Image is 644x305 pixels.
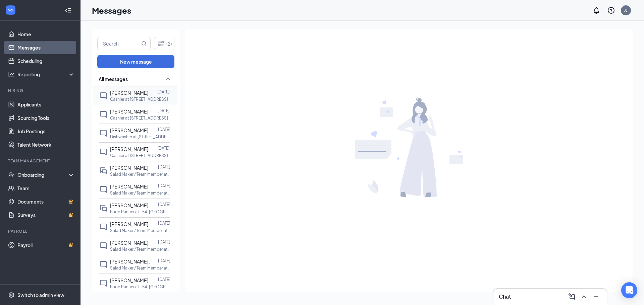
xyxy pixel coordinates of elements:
[499,293,511,300] h3: Chat
[7,7,14,13] svg: WorkstreamLogo
[99,185,107,194] svg: ChatInactive
[99,223,107,231] svg: ChatInactive
[110,265,170,271] p: Salad Maker / Team Member at 154-[GEOGRAPHIC_DATA]
[158,164,170,170] p: [DATE]
[157,145,170,151] p: [DATE]
[141,41,147,46] svg: MagnifyingGlass
[580,293,588,301] svg: ChevronUp
[110,127,148,133] span: [PERSON_NAME]
[110,228,170,233] p: Salad Maker / Team Member at 154-[GEOGRAPHIC_DATA]
[8,88,73,93] div: Hiring
[99,129,107,137] svg: ChatInactive
[158,127,170,132] p: [DATE]
[592,293,600,301] svg: Minimize
[17,208,75,222] a: SurveysCrown
[99,204,107,212] svg: DoubleChat
[99,76,128,82] span: All messages
[65,7,71,14] svg: Collapse
[17,71,75,78] div: Reporting
[8,228,73,234] div: Payroll
[99,279,107,287] svg: ChatInactive
[158,277,170,282] p: [DATE]
[99,260,107,269] svg: ChatInactive
[624,7,628,13] div: JJ
[17,125,75,138] a: Job Postings
[17,238,75,252] a: PayrollCrown
[17,171,69,178] div: Onboarding
[110,115,168,121] p: Cashier at [STREET_ADDRESS]
[110,96,168,102] p: Cashier at [STREET_ADDRESS]
[8,171,15,178] svg: UserCheck
[110,171,170,177] p: Salad Maker / Team Member at 154-[GEOGRAPHIC_DATA]
[110,240,148,246] span: [PERSON_NAME]
[17,54,75,68] a: Scheduling
[110,246,170,252] p: Salad Maker / Team Member at 154-[GEOGRAPHIC_DATA]
[621,282,637,298] div: Open Intercom Messenger
[99,110,107,119] svg: ChatInactive
[99,148,107,156] svg: ChatInactive
[110,108,148,115] span: [PERSON_NAME]
[8,292,15,298] svg: Settings
[17,138,75,151] a: Talent Network
[158,220,170,226] p: [DATE]
[110,190,170,196] p: Salad Maker / Team Member at 154-[GEOGRAPHIC_DATA]
[110,153,168,158] p: Cashier at [STREET_ADDRESS]
[110,165,148,171] span: [PERSON_NAME]
[110,284,170,290] p: Food Runner at 154-[GEOGRAPHIC_DATA]
[110,221,148,227] span: [PERSON_NAME]
[8,71,15,78] svg: Analysis
[154,37,174,50] button: Filter (2)
[17,41,75,54] a: Messages
[110,202,148,208] span: [PERSON_NAME]
[164,75,172,83] svg: SmallChevronUp
[157,108,170,113] p: [DATE]
[567,291,577,302] button: ComposeMessage
[592,6,600,14] svg: Notifications
[17,195,75,208] a: DocumentsCrown
[17,292,64,298] div: Switch to admin view
[568,293,576,301] svg: ComposeMessage
[110,183,148,189] span: [PERSON_NAME]
[99,92,107,100] svg: ChatInactive
[607,6,615,14] svg: QuestionInfo
[110,90,148,96] span: [PERSON_NAME]
[157,40,165,48] svg: Filter
[110,277,148,283] span: [PERSON_NAME]
[17,98,75,111] a: Applicants
[158,239,170,245] p: [DATE]
[98,37,140,50] input: Search
[158,202,170,207] p: [DATE]
[110,209,170,215] p: Food Runner at 154-[GEOGRAPHIC_DATA]
[92,5,131,16] h1: Messages
[157,89,170,95] p: [DATE]
[17,111,75,125] a: Sourcing Tools
[110,134,170,140] p: Dishwasher at [STREET_ADDRESS]
[8,158,73,164] div: Team Management
[99,167,107,175] svg: DoubleChat
[97,55,174,68] button: New message
[99,242,107,250] svg: ChatInactive
[17,181,75,195] a: Team
[158,258,170,263] p: [DATE]
[158,183,170,188] p: [DATE]
[110,258,150,264] span: [PERSON_NAME] .
[17,27,75,41] a: Home
[591,291,601,302] button: Minimize
[110,146,148,152] span: [PERSON_NAME]
[579,291,589,302] button: ChevronUp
